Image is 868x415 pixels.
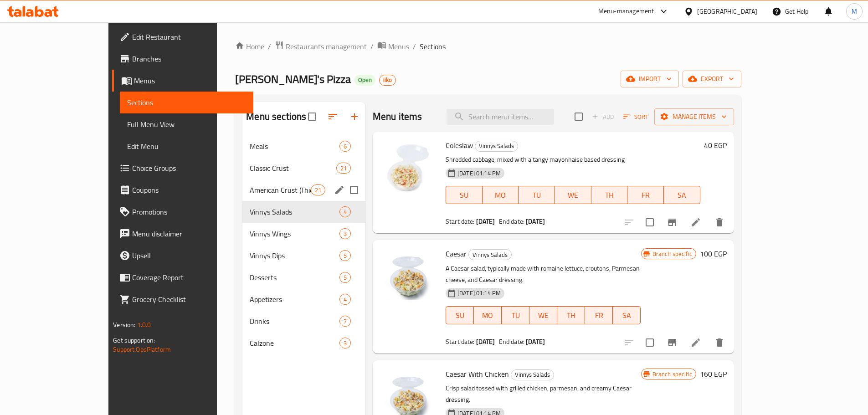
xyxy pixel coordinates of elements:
[478,309,498,322] span: MO
[339,316,351,327] div: items
[132,184,246,195] span: Coupons
[112,157,253,179] a: Choice Groups
[446,154,700,165] p: Shredded cabbage, mixed with a tangy mayonnaise based dressing
[690,337,701,348] a: Edit menu item
[340,273,350,282] span: 5
[454,169,504,178] span: [DATE] 01:14 PM
[588,110,617,124] span: Add item
[132,228,246,239] span: Menu disclaimer
[303,107,322,126] span: Select all sections
[250,250,339,261] span: Vinnys Dips
[585,306,613,324] button: FR
[475,141,518,151] span: Vinnys Salads
[250,316,339,327] span: Drinks
[242,310,365,332] div: Drinks7
[132,53,246,64] span: Branches
[661,211,683,233] button: Branch-specific-item
[120,92,253,113] a: Sections
[339,206,351,217] div: items
[340,230,350,238] span: 3
[337,164,350,173] span: 21
[242,179,365,201] div: American Crust (Thicker Crust)21edit
[339,294,351,305] div: items
[340,295,350,304] span: 4
[683,71,741,87] button: export
[561,309,581,322] span: TH
[242,245,365,266] div: Vinnys Dips5
[339,228,351,239] div: items
[250,206,339,217] span: Vinnys Salads
[250,228,339,239] span: Vinnys Wings
[446,263,641,286] p: A Caesar salad, typically made with romaine lettuce, croutons, Parmesan cheese, and Caesar dressing.
[533,309,554,322] span: WE
[246,110,306,123] h2: Menu sections
[250,184,310,195] span: American Crust (Thicker Crust)
[242,201,365,223] div: Vinnys Salads4
[628,73,672,85] span: import
[559,189,588,202] span: WE
[112,245,253,266] a: Upsell
[664,186,700,204] button: SA
[250,294,339,305] span: Appetizers
[340,317,350,326] span: 7
[476,336,495,348] b: [DATE]
[275,41,367,52] a: Restaurants management
[502,306,529,324] button: TU
[569,107,588,126] span: Select section
[621,110,651,124] button: Sort
[529,306,557,324] button: WE
[242,332,365,354] div: Calzone3
[700,368,727,380] h6: 160 EGP
[380,247,438,306] img: Caesar
[113,334,155,346] span: Get support on:
[474,306,502,324] button: MO
[662,111,727,123] span: Manage items
[132,163,246,174] span: Choice Groups
[235,69,351,89] span: [PERSON_NAME]'s Pizza
[526,336,545,348] b: [DATE]
[709,332,730,354] button: delete
[595,189,624,202] span: TH
[113,319,135,331] span: Version:
[483,186,519,204] button: MO
[446,336,475,348] span: Start date:
[627,186,664,204] button: FR
[476,215,495,227] b: [DATE]
[339,250,351,261] div: items
[339,272,351,283] div: items
[339,141,351,152] div: items
[336,163,351,174] div: items
[591,186,628,204] button: TH
[446,383,641,405] p: Crisp salad tossed with grilled chicken, parmesan, and creamy Caesar dressing.
[340,251,350,260] span: 5
[113,343,171,355] a: Support.OpsPlatform
[446,215,475,227] span: Start date:
[340,142,350,151] span: 6
[852,6,857,16] span: M
[235,41,741,52] nav: breadcrumb
[623,112,648,122] span: Sort
[286,41,367,52] span: Restaurants management
[700,247,727,260] h6: 100 EGP
[132,31,246,42] span: Edit Restaurant
[613,306,641,324] button: SA
[617,110,654,124] span: Sort items
[469,250,511,260] span: Vinnys Salads
[447,109,554,125] input: search
[112,266,253,288] a: Coverage Report
[468,249,512,260] div: Vinnys Salads
[499,336,524,348] span: End date:
[250,163,336,174] span: Classic Crust
[446,138,473,152] span: Coleslaw
[132,294,246,305] span: Grocery Checklist
[120,135,253,157] a: Edit Menu
[446,247,467,261] span: Caesar
[250,338,339,348] span: Calzone
[250,272,339,283] span: Desserts
[522,189,551,202] span: TU
[127,141,246,152] span: Edit Menu
[388,41,409,52] span: Menus
[339,338,351,348] div: items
